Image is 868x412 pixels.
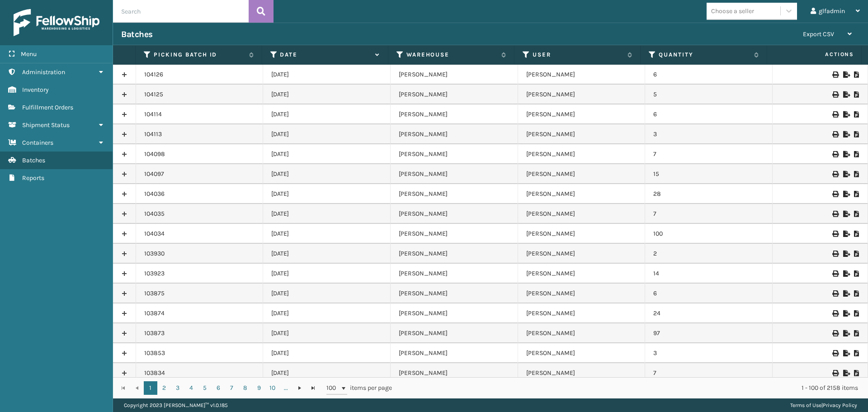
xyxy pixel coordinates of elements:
span: Shipment Status [22,121,70,129]
td: [PERSON_NAME] [391,104,518,124]
label: Picking batch ID [154,51,244,59]
td: [DATE] [263,65,391,85]
i: Print Picklist Labels [832,310,838,317]
span: Fulfillment Orders [22,104,73,111]
label: Warehouse [406,51,497,59]
i: Print Picklist [854,251,859,257]
p: Copyright 2023 [PERSON_NAME]™ v 1.0.185 [124,398,228,412]
label: Quantity [659,51,749,59]
td: 104113 [136,124,264,144]
td: [DATE] [263,144,391,164]
td: 104126 [136,65,264,85]
td: [PERSON_NAME] [518,65,646,85]
td: [DATE] [263,224,391,244]
td: [PERSON_NAME] [391,284,518,303]
td: 5 [645,85,773,104]
a: 4 [184,381,198,395]
i: Export to .xls [843,91,849,98]
td: [PERSON_NAME] [391,184,518,204]
td: 104036 [136,184,264,204]
td: 6 [645,65,773,85]
td: [PERSON_NAME] [391,144,518,164]
i: Export to .xls [843,370,849,376]
i: Export to .xls [843,171,849,177]
i: Print Picklist Labels [832,290,838,297]
td: [DATE] [263,323,391,343]
td: 97 [645,323,773,343]
div: | [790,398,857,412]
td: [DATE] [263,303,391,323]
td: [PERSON_NAME] [518,264,646,284]
a: ... [279,381,293,395]
h3: Batches [121,29,153,40]
i: Print Picklist [854,71,859,78]
td: [PERSON_NAME] [518,224,646,244]
i: Print Picklist [854,151,859,157]
td: [PERSON_NAME] [518,363,646,383]
td: [PERSON_NAME] [518,104,646,124]
div: 1 - 100 of 2158 items [405,384,858,393]
td: [PERSON_NAME] [518,85,646,104]
td: [DATE] [263,343,391,363]
td: [DATE] [263,85,391,104]
i: Print Picklist Labels [832,370,838,376]
td: 14 [645,264,773,284]
span: Go to the next page [296,384,303,392]
td: 103853 [136,343,264,363]
span: Containers [22,139,53,147]
td: 7 [645,363,773,383]
i: Export to .xls [843,330,849,336]
span: Batches [22,156,45,164]
td: 3 [645,124,773,144]
i: Print Picklist Labels [832,151,838,157]
td: [PERSON_NAME] [391,264,518,284]
td: 104114 [136,104,264,124]
i: Export to .xls [843,350,849,356]
td: [PERSON_NAME] [518,303,646,323]
i: Print Picklist Labels [832,71,838,78]
td: [PERSON_NAME] [518,323,646,343]
td: [DATE] [263,264,391,284]
td: [DATE] [263,244,391,264]
span: Menu [21,50,37,58]
td: [PERSON_NAME] [391,85,518,104]
span: Reports [22,174,44,182]
i: Print Picklist Labels [832,131,838,137]
td: [PERSON_NAME] [391,363,518,383]
td: 103930 [136,244,264,264]
span: Export CSV [803,30,834,38]
td: [DATE] [263,204,391,224]
td: 7 [645,144,773,164]
td: [PERSON_NAME] [391,244,518,264]
a: 3 [171,381,184,395]
td: [PERSON_NAME] [518,184,646,204]
i: Print Picklist [854,131,859,137]
td: 24 [645,303,773,323]
td: [PERSON_NAME] [391,164,518,184]
a: Privacy Policy [823,402,857,408]
i: Print Picklist [854,310,859,317]
a: 6 [212,381,225,395]
i: Print Picklist [854,330,859,336]
i: Print Picklist [854,91,859,98]
i: Print Picklist [854,171,859,177]
span: items per page [326,381,392,395]
td: [PERSON_NAME] [391,124,518,144]
i: Export to .xls [843,71,849,78]
td: [PERSON_NAME] [518,343,646,363]
i: Print Picklist [854,350,859,356]
td: 7 [645,204,773,224]
td: [PERSON_NAME] [518,144,646,164]
a: 1 [144,381,157,395]
span: Inventory [22,86,49,94]
img: logo [14,9,99,36]
td: [DATE] [263,184,391,204]
i: Print Picklist Labels [832,231,838,237]
a: 10 [266,381,279,395]
i: Export to .xls [843,191,849,197]
td: [DATE] [263,284,391,303]
span: Administration [22,68,65,76]
i: Export to .xls [843,211,849,217]
i: Print Picklist Labels [832,350,838,356]
td: [DATE] [263,363,391,383]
